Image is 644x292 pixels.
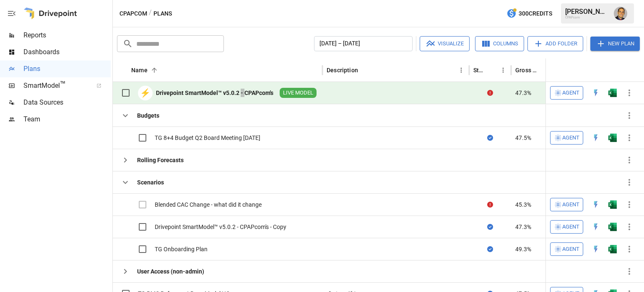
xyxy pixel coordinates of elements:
button: Tom Gatto [609,2,632,25]
button: Sort [148,64,160,76]
button: 300Credits [503,6,556,21]
span: LIVE MODEL [280,89,317,97]
div: ⚡ [138,86,153,100]
button: Sort [359,64,371,76]
div: Drivepoint SmartModel™ v5.0.2 - CPAPcom's [156,89,273,97]
button: Status column menu [497,64,509,76]
span: Reports [23,30,111,40]
span: Agent [562,133,579,143]
span: Agent [562,200,579,210]
button: Agent [550,242,583,256]
div: Open in Excel [608,223,617,231]
button: Agent [550,131,583,145]
span: Plans [23,64,111,74]
img: Tom Gatto [614,7,627,20]
img: excel-icon.76473adf.svg [608,223,617,231]
span: Data Sources [23,97,111,108]
div: Open in Quick Edit [592,223,600,231]
div: Rolling Forecasts [137,156,184,164]
div: Drivepoint SmartModel™ v5.0.2 - CPAPcom's - Copy [155,223,286,231]
img: quick-edit-flash.b8aec18c.svg [592,134,600,142]
button: Add Folder [527,36,583,51]
span: 300 Credits [519,8,552,19]
img: excel-icon.76473adf.svg [608,200,617,209]
span: ™ [60,79,66,90]
span: Dashboards [23,47,111,57]
div: Open in Quick Edit [592,245,600,253]
button: Sort [540,64,552,76]
img: quick-edit-flash.b8aec18c.svg [592,223,600,231]
div: Open in Quick Edit [592,134,600,142]
button: [DATE] – [DATE] [314,36,413,51]
button: Agent [550,86,583,100]
div: Open in Excel [608,200,617,209]
span: Agent [562,88,579,98]
button: CPAPcom [119,8,147,19]
div: Open in Excel [608,89,617,97]
button: Agent [550,220,583,234]
button: Columns [475,36,524,51]
span: SmartModel [23,81,87,91]
div: Open in Quick Edit [592,89,600,97]
img: quick-edit-flash.b8aec18c.svg [592,89,600,97]
span: 47.5% [515,134,531,142]
img: excel-icon.76473adf.svg [608,245,617,253]
img: excel-icon.76473adf.svg [608,89,617,97]
div: Open in Excel [608,134,617,142]
div: Gross Margin [515,67,539,74]
span: 49.3% [515,245,531,253]
div: Blended CAC Change - what did it change [155,200,262,209]
span: 45.3% [515,200,531,209]
div: / [149,8,152,19]
div: User Access (non-admin) [137,267,204,276]
div: TG 8+4 Budget Q2 Board Meeting [DATE] [155,134,260,142]
span: 47.3% [515,89,531,97]
button: Description column menu [455,64,467,76]
div: TG Onboarding Plan [155,245,208,253]
div: Name [131,67,148,74]
div: Budgets [137,111,159,120]
button: New Plan [590,37,640,51]
div: CPAPcom [565,16,609,19]
div: Open in Excel [608,245,617,253]
span: Team [23,114,111,124]
button: Agent [550,198,583,211]
div: Sync complete [487,245,493,253]
div: Open in Quick Edit [592,200,600,209]
img: quick-edit-flash.b8aec18c.svg [592,245,600,253]
div: [PERSON_NAME] [565,8,609,16]
span: Agent [562,245,579,254]
div: Sync complete [487,223,493,231]
button: Sort [486,64,497,76]
span: Agent [562,222,579,232]
div: Sync complete [487,134,493,142]
div: Scenarios [137,178,164,187]
div: Status [473,67,485,74]
div: Description [327,67,358,74]
img: excel-icon.76473adf.svg [608,134,617,142]
img: quick-edit-flash.b8aec18c.svg [592,200,600,209]
span: 47.3% [515,223,531,231]
button: Visualize [420,36,470,51]
button: Sort [626,64,638,76]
